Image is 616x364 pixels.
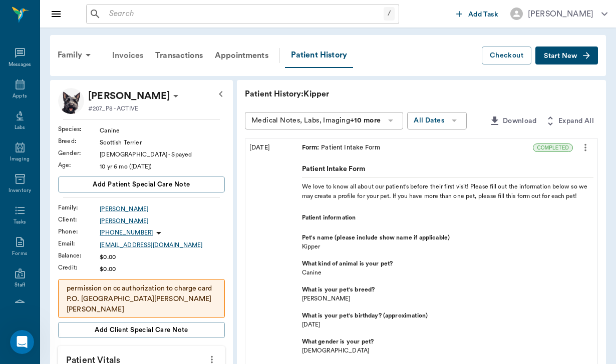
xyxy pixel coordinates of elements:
div: Forms [12,250,27,257]
div: Client : [58,215,100,224]
span: [DATE] [302,320,593,329]
p: [PERSON_NAME] [88,88,170,104]
div: Close [176,4,194,22]
span: Add patient Special Care Note [93,179,190,190]
h5: Patient Intake Form [302,164,593,174]
div: Kipper SAYE [88,88,170,104]
button: go back [7,4,26,23]
b: What kind of animal is your pet? [302,259,593,268]
span: Form : [302,143,322,152]
div: Scottish Terrier [100,138,225,147]
div: Family [52,43,100,67]
button: [PERSON_NAME] [502,4,615,23]
button: Start New [535,46,598,65]
span: COMPLETED [533,144,572,151]
div: Okay, I did some testing, and I'm experiencing the same thing as well. So sorry about that! I hav... [16,258,156,307]
div: Breed : [58,136,100,145]
input: Search [105,7,384,21]
b: What is your pet's birthday? (approximation) [302,311,593,320]
button: Download [485,112,540,130]
span: Add client Special Care Note [95,324,188,335]
div: Staff [15,281,25,289]
button: Add Task [452,4,502,23]
a: [EMAIL_ADDRESS][DOMAIN_NAME] [100,240,225,249]
div: Species : [58,124,100,133]
button: Start recording [64,287,72,295]
button: Send a message… [172,283,188,299]
div: Hi [PERSON_NAME], thanks for reaching out. Can you let me know which patient this for so I can ta... [8,17,164,88]
div: She can not submit by email either. [60,228,184,238]
b: What gender is your pet? [302,337,593,346]
div: Medical Notes, Labs, Imaging [251,114,381,127]
a: [PERSON_NAME] [100,216,225,225]
h6: We love to know all about our patient's before their first visit! Please fill out the information... [302,182,593,201]
div: Credit : [58,263,100,272]
b: Patient information [302,213,593,222]
div: Labs [15,124,25,131]
b: +10 more [350,117,381,124]
button: Close drawer [46,4,66,24]
span: Canine [302,268,593,277]
div: she was trying to fill them out thru the text forms. She filled them out but it would not let her... [44,186,184,215]
div: $0.00 [100,264,225,273]
a: Appointments [209,43,274,67]
div: Inventory [9,187,31,194]
img: Profile Image [58,88,84,114]
div: Messages [9,61,32,68]
button: Gif picker [48,287,56,295]
button: All Dates [407,112,467,129]
button: Emoji picker [32,287,40,295]
a: Transactions [149,43,209,67]
div: [PERSON_NAME] [528,8,593,20]
button: Home [157,4,176,23]
button: Add patient Special Care Note [58,176,225,192]
div: Helen says… [8,222,192,252]
div: [PERSON_NAME] [100,204,225,213]
div: Lizbeth says… [8,252,192,314]
span: [DEMOGRAPHIC_DATA] [302,346,593,355]
div: Does she receive an error? [16,156,156,166]
div: Canine [100,126,225,135]
span: Expand All [558,115,594,127]
a: Invoices [106,43,149,67]
p: permission on cc authorization to charge card P.O. [GEOGRAPHIC_DATA][PERSON_NAME][PERSON_NAME] [67,283,216,315]
iframe: Intercom live chat [10,330,34,354]
div: Hi [PERSON_NAME], thanks for reaching out. Can you let me know which patient this for so I can ta... [16,23,156,82]
div: / [384,7,395,20]
div: Appts [13,92,27,100]
div: Patient Intake Form [302,143,381,152]
div: Family : [58,203,100,212]
div: She can not submit by email either. [52,222,192,244]
button: Upload attachment [16,287,24,295]
button: Add client Special Care Note [58,322,225,338]
b: Pet's name (please include show name if applicable) [302,233,593,242]
div: Age : [58,160,100,169]
span: Kipper [302,242,593,251]
p: Patient History: Kipper [245,88,545,100]
div: it is [PERSON_NAME] [103,96,192,118]
div: Thank you, I see there are 4 forms, is she unable to submit any of them?Does she receive an error? [8,125,164,172]
p: Active in the last 15m [49,12,120,22]
div: 10 yr 6 mo ([DATE]) [100,162,225,171]
div: $0.00 [100,252,225,261]
div: Lizbeth says… [8,125,192,180]
div: Thank you, I see there are 4 forms, is she unable to submit any of them? [16,131,156,151]
textarea: Message… [9,266,192,283]
div: Gender : [58,148,100,157]
a: Patient History [285,43,353,68]
div: Tasks [14,218,26,226]
div: Email : [58,239,100,248]
p: [PHONE_NUMBER] [100,228,153,237]
div: Lizbeth says… [8,17,192,96]
button: Expand All [540,112,598,130]
div: it is [PERSON_NAME] [111,102,184,112]
div: Phone : [58,227,100,236]
span: [PERSON_NAME] [302,294,593,303]
b: What is your pet's breed? [302,285,593,294]
div: [DEMOGRAPHIC_DATA] - Spayed [100,150,225,159]
div: Helen says… [8,96,192,126]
